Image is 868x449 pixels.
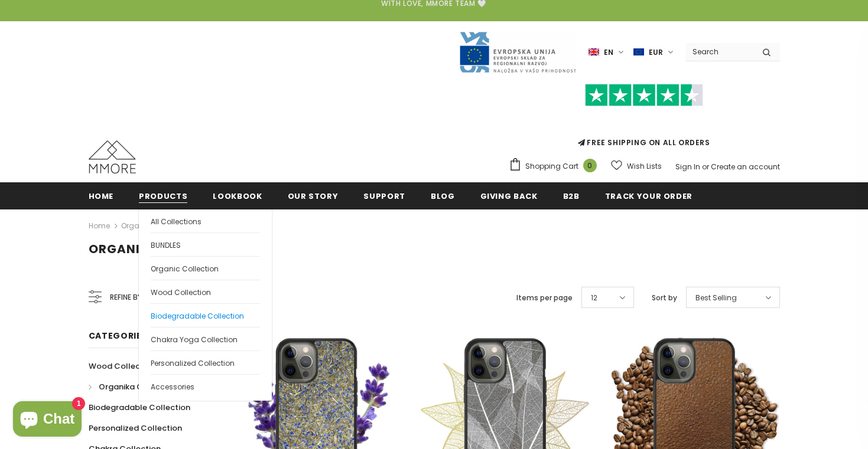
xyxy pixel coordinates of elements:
a: Giving back [480,182,538,209]
span: Track your order [605,191,693,202]
a: Wood Collection [89,356,155,376]
a: B2B [563,182,580,209]
span: Wood Collection [151,287,211,297]
a: Organic Collection [121,221,189,231]
a: Blog [431,182,455,209]
a: Javni Razpis [459,47,577,57]
a: Products [139,182,187,209]
span: B2B [563,191,580,202]
span: Giving back [480,191,538,202]
inbox-online-store-chat: Shopify online store chat [9,401,85,440]
a: support [363,182,405,209]
a: Shopping Cart 0 [509,158,603,175]
span: Personalized Collection [151,358,235,368]
img: Javni Razpis [459,31,577,74]
a: Organika Collection [89,376,178,397]
span: support [363,191,405,202]
span: Categories [89,330,148,342]
span: en [604,47,613,58]
span: BUNDLES [151,240,181,250]
span: Wood Collection [89,360,155,372]
span: Biodegradable Collection [89,402,190,413]
a: Track your order [605,182,693,209]
a: Wish Lists [611,156,662,176]
span: Organika Collection [99,381,178,392]
a: Personalized Collection [151,350,260,374]
a: Our Story [288,182,339,209]
span: Personalized Collection [89,422,182,434]
img: Trust Pilot Stars [585,84,703,107]
iframe: Customer reviews powered by Trustpilot [509,106,780,137]
span: Best Selling [695,292,737,304]
span: All Collections [151,217,201,227]
span: Biodegradable Collection [151,311,244,321]
a: Home [89,219,110,233]
span: Refine by [110,291,142,304]
span: Organic Collection [89,241,235,257]
a: Lookbook [213,182,262,209]
span: or [702,162,709,172]
a: Biodegradable Collection [89,397,190,418]
span: 12 [591,292,597,304]
span: Chakra Yoga Collection [151,335,238,345]
img: MMORE Cases [89,140,136,173]
span: Our Story [288,191,339,202]
a: Sign In [675,162,700,172]
label: Items per page [516,292,573,304]
a: Create an account [711,162,780,172]
a: Organic Collection [151,256,260,280]
label: Sort by [652,292,677,304]
span: FREE SHIPPING ON ALL ORDERS [509,89,780,148]
span: Accessories [151,382,194,392]
a: Biodegradable Collection [151,303,260,327]
a: Accessories [151,374,260,398]
span: Blog [431,191,455,202]
span: Lookbook [213,191,262,202]
span: Shopping Cart [525,160,578,172]
a: BUNDLES [151,232,260,256]
a: Wood Collection [151,280,260,303]
input: Search Site [685,43,753,60]
a: All Collections [151,209,260,232]
a: Home [89,182,114,209]
a: Chakra Yoga Collection [151,327,260,350]
span: EUR [649,47,663,58]
img: i-lang-1.png [589,47,599,57]
span: Products [139,191,187,202]
span: 0 [583,159,597,172]
span: Wish Lists [627,160,662,172]
a: Personalized Collection [89,418,182,438]
span: Organic Collection [151,264,219,274]
span: Home [89,191,114,202]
